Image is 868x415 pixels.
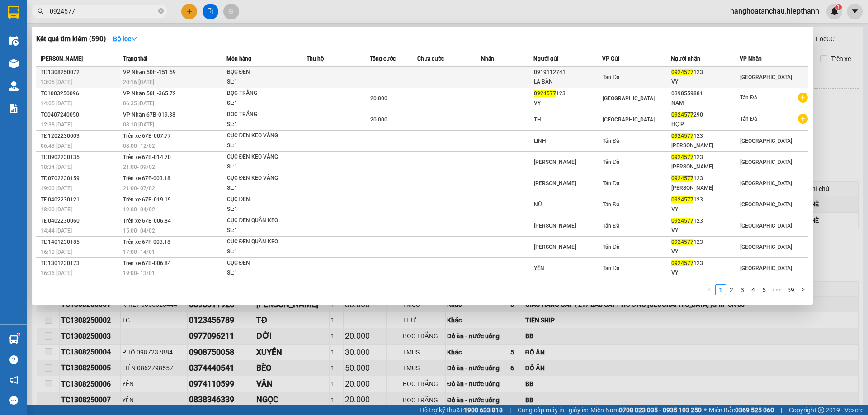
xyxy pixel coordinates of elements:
span: 06:43 [DATE] [41,143,72,149]
div: YẾN [534,264,602,273]
span: 0924577 [534,90,556,97]
input: Tìm tên, số ĐT hoặc mã đơn [50,6,156,16]
span: 0924577 [671,175,693,182]
div: 123 [671,259,739,268]
span: 19:00 - 04/02 [123,206,155,213]
a: 2 [726,285,736,295]
div: VY [671,247,739,256]
div: SL: 1 [227,162,295,172]
h2: TC1308250189 [5,65,73,79]
b: Công Ty xe khách HIỆP THÀNH [28,7,104,62]
span: VP Nhận [740,56,762,62]
div: SL: 1 [227,77,295,87]
div: THI [534,115,602,125]
span: 0924577 [671,218,693,224]
span: 0924577 [671,239,693,245]
span: 16:10 [DATE] [41,249,72,255]
div: VY [671,77,739,87]
span: [GEOGRAPHIC_DATA] [740,201,792,208]
span: Tản Đà [603,180,619,187]
strong: Bộ lọc [113,35,137,42]
div: CỤC ĐEN KEO VÀNG [227,131,295,141]
span: 08:00 - 12/02 [123,143,155,149]
span: Trên xe 67B-007.77 [123,133,171,139]
div: TĐ0702230159 [41,174,120,183]
span: 18:34 [DATE] [41,164,72,170]
span: Trên xe 67B-014.70 [123,154,171,160]
span: [GEOGRAPHIC_DATA] [740,159,792,165]
div: SL: 1 [227,226,295,236]
li: Next 5 Pages [769,284,784,295]
span: Tổng cước [370,56,396,62]
button: Bộ lọcdown [106,32,145,46]
img: warehouse-icon [9,36,19,46]
span: [GEOGRAPHIC_DATA] [740,138,792,144]
b: [DOMAIN_NAME] [121,7,218,22]
span: Tản Đà [740,94,757,101]
div: VY [671,226,739,235]
div: CỤC ĐEN [227,258,295,268]
span: [GEOGRAPHIC_DATA] [603,95,655,102]
li: 59 [784,284,797,295]
div: 0919112741 [534,68,602,77]
div: 123 [671,195,739,205]
span: Trên xe 67B-006.84 [123,260,171,266]
span: Tản Đà [603,138,619,144]
span: VP Gửi [602,56,619,62]
a: 1 [716,285,726,295]
div: BỌC ĐEN [227,67,295,77]
div: TĐ1301230173 [41,259,120,268]
span: Tản Đà [603,74,619,80]
li: Next Page [797,284,808,295]
div: SL: 1 [227,205,295,214]
div: 290 [671,110,739,120]
span: 0924577 [671,154,693,160]
span: 16:36 [DATE] [41,270,72,276]
div: [PERSON_NAME] [671,141,739,150]
div: TĐ1401230185 [41,238,120,247]
span: 14:05 [DATE] [41,100,72,107]
span: 19:00 - 13/01 [123,270,155,276]
span: search [38,8,44,14]
h3: Kết quả tìm kiếm ( 590 ) [36,34,106,44]
div: CỤC ĐEN QUẮN KEO [227,216,295,226]
span: VP Nhận 50H-151.59 [123,69,176,75]
div: 123 [534,89,602,98]
div: [PERSON_NAME] [534,221,602,231]
li: 2 [726,284,737,295]
span: 06:35 [DATE] [123,100,154,107]
span: Tản Đà [603,159,619,165]
div: [PERSON_NAME] [671,183,739,193]
div: [PERSON_NAME] [671,162,739,172]
div: TĐ1202230003 [41,131,120,141]
span: [GEOGRAPHIC_DATA] [740,265,792,271]
span: [GEOGRAPHIC_DATA] [740,180,792,187]
div: [PERSON_NAME] [534,242,602,252]
span: 19:00 [DATE] [41,185,72,191]
div: CỤC ĐEN KEO VÀNG [227,152,295,162]
span: 20:16 [DATE] [123,79,154,85]
li: Previous Page [704,284,715,295]
li: 3 [737,284,748,295]
div: [PERSON_NAME] [534,179,602,188]
div: SL: 1 [227,120,295,130]
span: plus-circle [798,93,808,103]
div: 0398559881 [671,89,739,98]
div: TC0407240050 [41,110,120,120]
span: VP Nhận 50H-365.72 [123,90,176,97]
span: 0924577 [671,112,693,118]
span: left [707,287,712,292]
a: 3 [737,285,747,295]
a: 5 [759,285,769,295]
span: Món hàng [226,56,251,62]
button: left [704,284,715,295]
span: Tản Đà [603,244,619,250]
div: 123 [671,216,739,226]
span: Trên xe 67B-019.19 [123,196,171,203]
span: 12:38 [DATE] [41,121,72,128]
div: VY [671,205,739,214]
span: 18:00 [DATE] [41,206,72,213]
span: Chưa cước [417,56,444,62]
span: Tản Đà [603,265,619,271]
span: Nhãn [481,56,494,62]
